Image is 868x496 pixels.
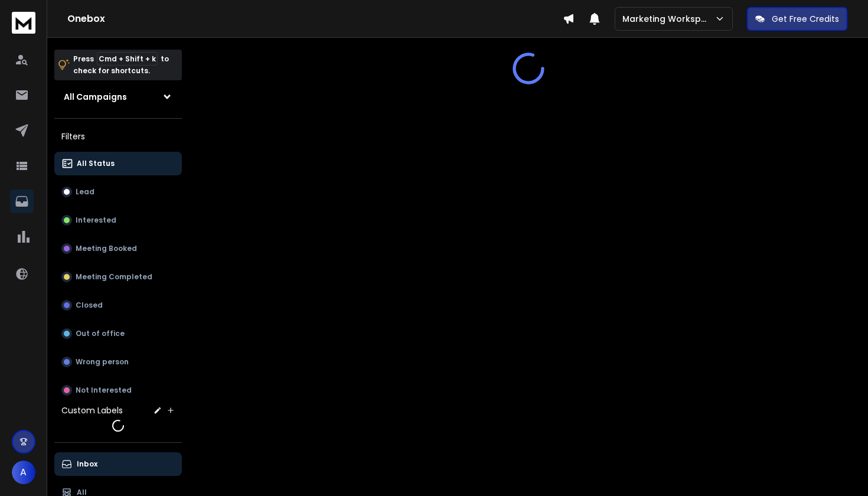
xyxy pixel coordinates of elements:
h1: Onebox [67,12,563,26]
p: Meeting Completed [76,272,152,282]
p: Closed [76,301,103,310]
p: Not Interested [76,386,132,395]
button: Wrong person [54,350,182,374]
button: Meeting Completed [54,265,182,289]
p: Lead [76,187,94,197]
button: A [12,461,35,484]
button: Lead [54,180,182,204]
h3: Filters [54,128,182,145]
button: Closed [54,293,182,317]
p: Inbox [77,459,97,469]
button: All Status [54,152,182,175]
button: Interested [54,208,182,232]
button: All Campaigns [54,85,182,109]
p: Wrong person [76,357,129,367]
p: All Status [77,159,115,168]
p: Out of office [76,329,125,338]
span: Cmd + Shift + k [97,52,158,66]
p: Meeting Booked [76,244,137,253]
p: Press to check for shortcuts. [73,53,169,77]
button: Inbox [54,452,182,476]
img: logo [12,12,35,34]
button: Get Free Credits [747,7,847,31]
h3: Custom Labels [61,404,123,416]
p: Interested [76,216,116,225]
h1: All Campaigns [64,91,127,103]
p: Marketing Workspace [622,13,714,25]
button: Meeting Booked [54,237,182,260]
button: Not Interested [54,378,182,402]
p: Get Free Credits [772,13,839,25]
button: Out of office [54,322,182,345]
